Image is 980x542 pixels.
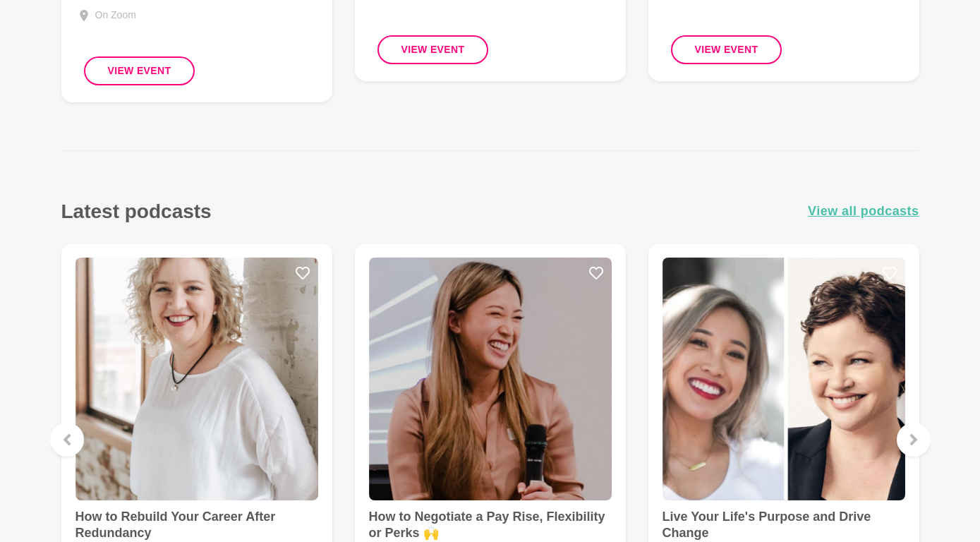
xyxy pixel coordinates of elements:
img: How to Rebuild Your Career After Redundancy [75,258,318,500]
button: View Event [671,35,782,64]
img: Live Your Life's Purpose and Drive Change [663,258,905,500]
h3: Latest podcasts [61,199,212,224]
button: View Event [84,56,195,85]
h4: How to Rebuild Your Career After Redundancy [75,509,318,541]
a: View all podcasts [808,201,919,222]
button: View Event [377,35,489,64]
img: How to Negotiate a Pay Rise, Flexibility or Perks 🙌 [369,258,612,500]
h4: Live Your Life's Purpose and Drive Change [663,509,905,541]
h4: How to Negotiate a Pay Rise, Flexibility or Perks 🙌 [369,509,612,541]
div: On Zoom [95,8,136,23]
